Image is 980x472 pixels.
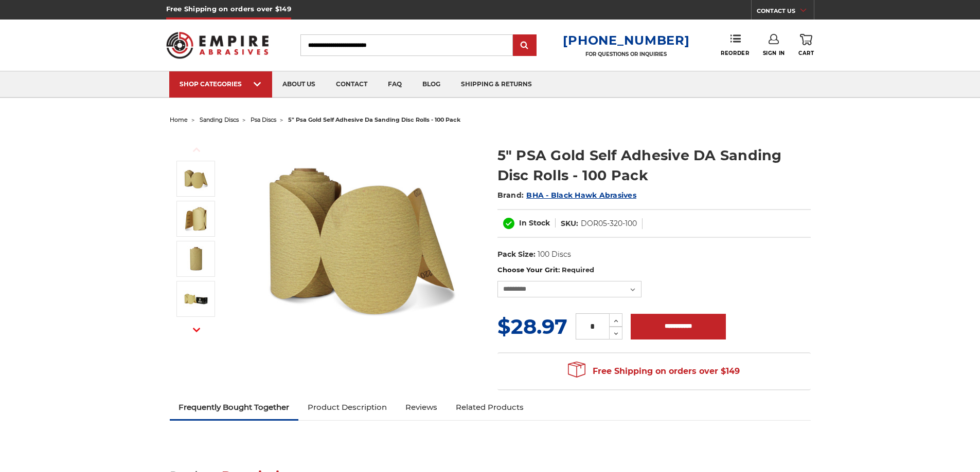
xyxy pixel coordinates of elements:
a: Frequently Bought Together [170,396,299,419]
button: Previous [184,139,209,161]
a: psa discs [251,116,276,123]
p: FOR QUESTIONS OR INQUIRIES [563,51,689,58]
span: 5" psa gold self adhesive da sanding disc rolls - 100 pack [288,116,460,123]
small: Required [562,266,594,274]
span: Brand: [497,191,524,200]
span: Cart [798,50,814,56]
a: [PHONE_NUMBER] [563,33,689,48]
img: 5" PSA Gold Sanding Discs on a Roll [183,206,209,232]
span: Sign In [763,50,785,56]
img: Empire Abrasives [166,25,269,65]
dt: Pack Size: [497,249,536,260]
a: Cart [798,34,814,56]
img: Black hawk abrasives gold psa discs on a roll [183,286,209,312]
a: contact [326,71,378,98]
span: Reorder [721,50,749,56]
div: SHOP CATEGORIES [180,80,262,88]
label: Choose Your Grit: [497,265,811,275]
a: Reviews [396,396,447,419]
dd: DOR05-320-100 [581,218,637,229]
dt: SKU: [561,218,578,229]
a: blog [412,71,451,98]
a: Reorder [721,34,749,56]
img: 5" Sticky Backed Sanding Discs on a roll [183,166,209,192]
a: BHA - Black Hawk Abrasives [526,191,636,200]
a: about us [272,71,326,98]
button: Next [184,319,209,341]
img: 5" Sticky Backed Sanding Discs on a roll [258,135,464,340]
a: sanding discs [200,116,239,123]
a: CONTACT US [757,5,814,20]
input: Submit [514,35,535,56]
span: In Stock [519,218,550,228]
h1: 5" PSA Gold Self Adhesive DA Sanding Disc Rolls - 100 Pack [497,145,811,185]
span: Free Shipping on orders over $149 [568,361,740,382]
span: $28.97 [497,314,567,339]
a: home [170,116,188,123]
dd: 100 Discs [538,249,571,260]
a: faq [378,71,412,98]
a: Related Products [447,396,533,419]
a: shipping & returns [451,71,542,98]
img: 5 inch gold discs on a roll [183,246,209,272]
a: Product Description [298,396,396,419]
